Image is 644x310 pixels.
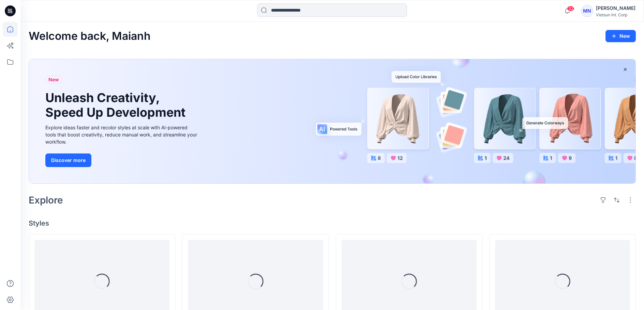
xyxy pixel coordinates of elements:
h2: Welcome back, Maianh [29,30,151,43]
span: 32 [567,6,574,11]
div: Explore ideas faster and recolor styles at scale with AI-powered tools that boost creativity, red... [45,124,199,145]
span: New [48,76,59,84]
div: Vietsun Int. Corp [596,12,635,17]
button: New [605,30,636,42]
div: MN [581,5,593,17]
div: [PERSON_NAME] [596,4,635,12]
a: Discover more [45,153,199,167]
h2: Explore [29,195,63,206]
h1: Unleash Creativity, Speed Up Development [45,91,189,120]
button: Discover more [45,153,91,167]
h4: Styles [29,219,636,227]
